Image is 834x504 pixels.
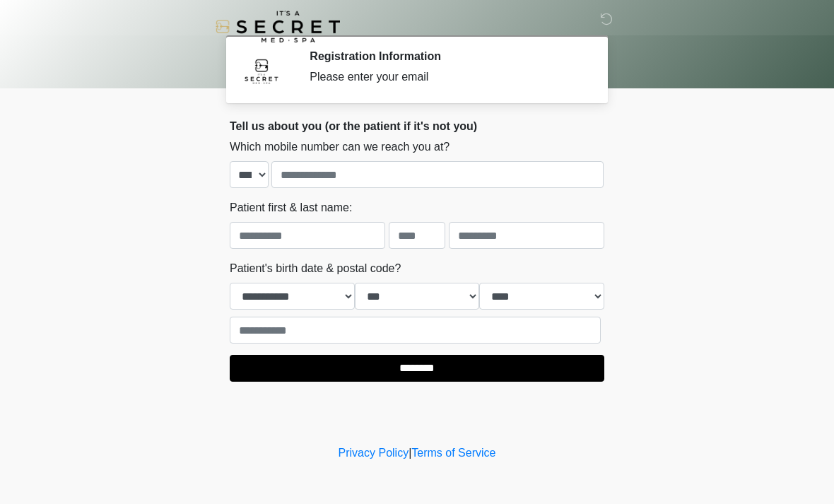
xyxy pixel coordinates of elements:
[230,139,450,156] label: Which mobile number can we reach you at?
[240,49,283,92] img: Agent Avatar
[216,11,340,42] img: It's A Secret Med Spa Logo
[411,447,495,459] a: Terms of Service
[230,260,401,277] label: Patient's birth date & postal code?
[230,119,604,133] h2: Tell us about you (or the patient if it's not you)
[339,447,409,459] a: Privacy Policy
[310,69,583,86] div: Please enter your email
[409,447,411,459] a: |
[230,199,352,216] label: Patient first & last name:
[310,49,583,63] h2: Registration Information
